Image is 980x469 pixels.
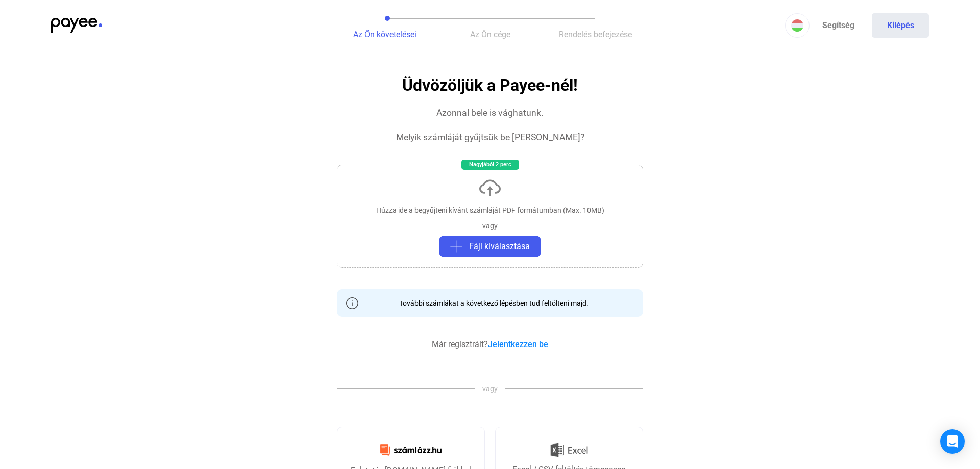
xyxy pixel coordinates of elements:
[432,338,548,351] div: Már regisztrált?
[51,18,102,33] img: payee-logo
[391,298,589,308] div: További számlákat a következő lépésben tud feltölteni majd.
[791,19,803,32] img: HU
[469,240,530,253] span: Fájl kiválasztása
[402,77,578,94] h1: Üdvözöljük a Payee-nél!
[470,30,510,39] span: Az Ön cége
[872,13,929,38] button: Kilépés
[940,429,965,454] div: Open Intercom Messenger
[550,439,588,461] img: Excel
[436,107,544,119] div: Azonnal bele is vághatunk.
[482,220,498,231] div: vagy
[488,339,548,349] a: Jelentkezzen be
[396,131,584,143] div: Melyik számláját gyűjtsük be [PERSON_NAME]?
[461,160,519,170] div: Nagyjából 2 perc
[450,240,462,253] img: plus-grey
[376,205,604,215] div: Húzza ide a begyűjteni kívánt számláját PDF formátumban (Max. 10MB)
[475,384,505,394] span: vagy
[374,438,448,462] img: Számlázz.hu
[478,176,502,200] img: upload-cloud
[439,236,541,257] button: plus-greyFájl kiválasztása
[353,30,416,39] span: Az Ön követelései
[559,30,632,39] span: Rendelés befejezése
[785,13,810,38] button: HU
[810,13,867,38] a: Segítség
[346,297,358,309] img: info-grey-outline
